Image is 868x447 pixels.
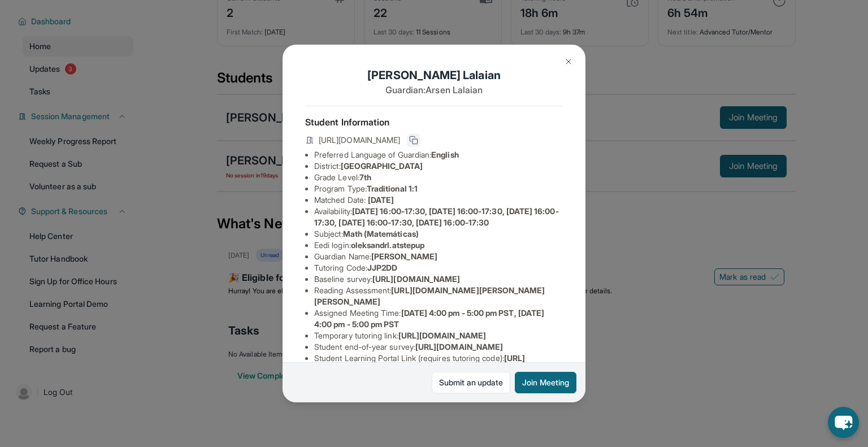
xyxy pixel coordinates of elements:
[398,331,486,340] span: [URL][DOMAIN_NAME]
[314,240,563,251] li: Eedi login :
[314,228,563,240] li: Subject :
[368,195,394,205] span: [DATE]
[432,372,510,393] a: Submit an update
[367,263,397,272] span: JJP2DD
[314,307,563,330] li: Assigned Meeting Time :
[341,161,423,171] span: [GEOGRAPHIC_DATA]
[314,194,563,206] li: Matched Date:
[314,285,563,307] li: Reading Assessment :
[351,240,424,250] span: oleksandrl.atstepup
[314,206,559,227] span: [DATE] 16:00-17:30, [DATE] 16:00-17:30, [DATE] 16:00-17:30, [DATE] 16:00-17:30, [DATE] 16:00-17:30
[314,172,563,183] li: Grade Level:
[564,57,573,66] img: Close Icon
[314,353,563,375] li: Student Learning Portal Link (requires tutoring code) :
[343,229,419,238] span: Math (Matemáticas)
[314,206,563,228] li: Availability:
[431,150,459,159] span: English
[305,115,563,129] h4: Student Information
[314,341,563,353] li: Student end-of-year survey :
[371,251,437,261] span: [PERSON_NAME]
[314,330,563,341] li: Temporary tutoring link :
[314,274,563,285] li: Baseline survey :
[319,134,400,146] span: [URL][DOMAIN_NAME]
[415,342,503,351] span: [URL][DOMAIN_NAME]
[305,67,563,83] h1: [PERSON_NAME] Lalaian
[314,285,545,306] span: [URL][DOMAIN_NAME][PERSON_NAME][PERSON_NAME]
[372,274,460,284] span: [URL][DOMAIN_NAME]
[367,184,418,193] span: Traditional 1:1
[314,183,563,194] li: Program Type:
[407,133,420,147] button: Copy link
[314,160,563,172] li: District:
[314,308,544,329] span: [DATE] 4:00 pm - 5:00 pm PST, [DATE] 4:00 pm - 5:00 pm PST
[305,83,563,97] p: Guardian: Arsen Lalaian
[314,262,563,274] li: Tutoring Code :
[314,149,563,160] li: Preferred Language of Guardian:
[828,407,859,438] button: chat-button
[359,172,371,182] span: 7th
[515,372,576,393] button: Join Meeting
[314,251,563,262] li: Guardian Name :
